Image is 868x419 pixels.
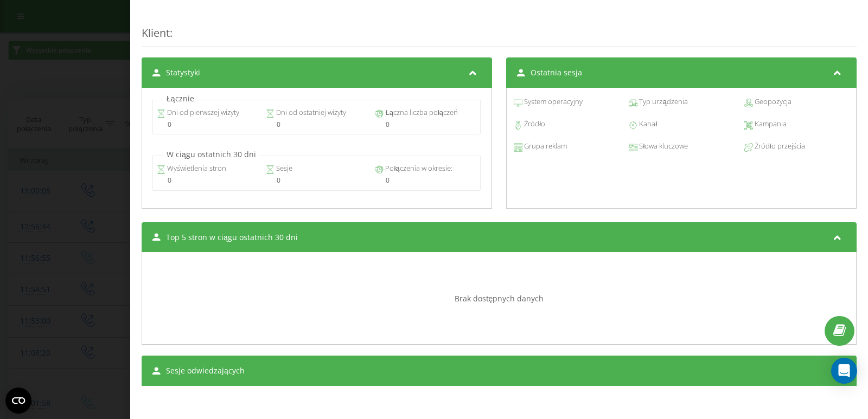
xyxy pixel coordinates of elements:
[522,141,567,152] span: Grupa reklam
[148,257,851,339] div: Brak dostępnych danych
[166,365,245,376] span: Sesje odwiedzających
[375,121,476,128] div: 0
[753,96,792,107] span: Geopozycja
[753,141,805,152] span: Źródło przejścia
[275,163,292,174] span: Sesje
[637,141,688,152] span: Słowa kluczowe
[5,388,31,414] button: Open CMP widget
[375,177,476,184] div: 0
[157,177,258,184] div: 0
[384,163,452,174] span: Połączenia w okresie:
[166,232,298,243] span: Top 5 stron w ciągu ostatnich 30 dni
[165,107,239,118] span: Dni od pierwszej wizyty
[142,25,170,40] span: Klient
[157,121,258,128] div: 0
[637,119,657,130] span: Kanał
[831,358,857,384] div: Open Intercom Messenger
[637,96,687,107] span: Typ urządzenia
[753,119,787,130] span: Kampania
[275,107,346,118] span: Dni od ostatniej wizyty
[166,67,200,78] span: Statystyki
[531,67,582,78] span: Ostatnia sesja
[164,149,259,160] p: W ciągu ostatnich 30 dni
[266,177,367,184] div: 0
[522,119,545,130] span: Źródło
[384,107,458,118] span: Łączna liczba połączeń
[164,93,197,104] p: Łącznie
[522,96,583,107] span: System operacyjny
[142,4,857,47] div: :
[165,163,226,174] span: Wyświetlenia stron
[266,121,367,128] div: 0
